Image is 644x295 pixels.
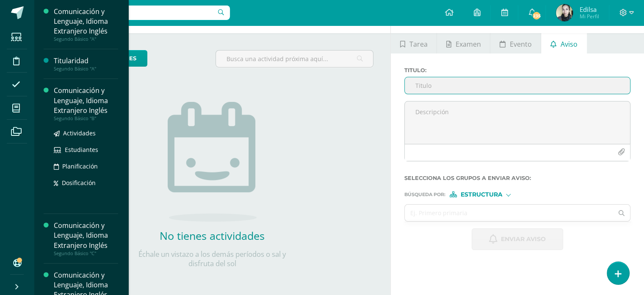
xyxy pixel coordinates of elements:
[54,86,118,121] a: Comunicación y Lenguaje, Idioma Extranjero InglésSegundo Básico "B"
[556,4,573,21] img: 464bce3dffee38d2bb2667354865907a.png
[63,129,96,137] span: Actividades
[391,33,437,53] a: Tarea
[216,51,373,67] input: Busca una actividad próxima aquí...
[54,36,118,42] div: Segundo Básico "A"
[532,11,541,20] span: 235
[437,33,490,53] a: Examen
[127,250,297,268] p: Échale un vistazo a los demás períodos o sal y disfruta del sol
[54,66,118,72] div: Segundo Básico "A"
[54,115,118,121] div: Segundo Básico "B"
[404,192,445,197] span: Búsqueda por :
[65,146,98,154] span: Estudiantes
[127,228,297,243] h2: No tienes actividades
[54,56,118,66] div: Titularidad
[409,34,428,54] span: Tarea
[54,7,118,42] a: Comunicación y Lenguaje, Idioma Extranjero InglésSegundo Básico "A"
[54,128,118,138] a: Actividades
[54,250,118,256] div: Segundo Básico "C"
[54,221,118,250] div: Comunicación y Lenguaje, Idioma Extranjero Inglés
[501,229,546,250] span: Enviar aviso
[54,56,118,72] a: TitularidadSegundo Básico "A"
[579,13,599,20] span: Mi Perfil
[472,228,563,250] button: Enviar aviso
[54,145,118,155] a: Estudiantes
[404,175,630,181] label: Selecciona los grupos a enviar aviso :
[39,6,230,20] input: Busca un usuario...
[54,86,118,115] div: Comunicación y Lenguaje, Idioma Extranjero Inglés
[450,191,513,197] div: [object Object]
[62,162,98,170] span: Planificación
[405,77,630,94] input: Titulo
[456,34,481,54] span: Examen
[405,205,613,221] input: Ej. Primero primaria
[54,178,118,188] a: Dosificación
[510,34,532,54] span: Evento
[541,33,586,53] a: Aviso
[490,33,541,53] a: Evento
[404,67,630,73] label: Titulo :
[54,7,118,36] div: Comunicación y Lenguaje, Idioma Extranjero Inglés
[62,179,96,187] span: Dosificación
[168,102,257,222] img: no_activities.png
[460,192,502,197] span: Estructura
[54,221,118,256] a: Comunicación y Lenguaje, Idioma Extranjero InglésSegundo Básico "C"
[579,5,599,14] span: Edilsa
[54,161,118,171] a: Planificación
[561,34,578,54] span: Aviso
